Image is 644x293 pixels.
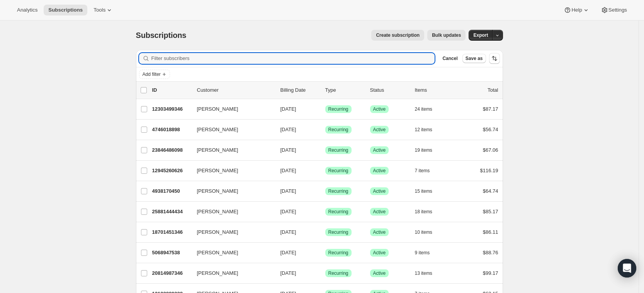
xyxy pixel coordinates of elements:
[152,208,191,216] p: 25881444434
[152,104,498,115] div: 12303499346[PERSON_NAME][DATE]SuccessRecurringSuccessActive24 items$87.17
[596,5,632,15] button: Settings
[559,5,594,15] button: Help
[328,270,348,276] span: Recurring
[197,126,238,134] span: [PERSON_NAME]
[469,30,493,41] button: Export
[415,145,441,156] button: 19 items
[192,226,270,238] button: [PERSON_NAME]
[483,127,498,132] span: $56.74
[280,209,296,214] span: [DATE]
[328,188,348,194] span: Recurring
[152,187,191,195] p: 4938170450
[415,227,441,238] button: 10 items
[197,208,238,216] span: [PERSON_NAME]
[89,5,118,15] button: Tools
[373,168,386,174] span: Active
[280,86,319,94] p: Billing Date
[328,229,348,235] span: Recurring
[197,269,238,277] span: [PERSON_NAME]
[371,30,424,41] button: Create subscription
[373,188,386,194] span: Active
[466,55,483,62] span: Save as
[152,105,191,113] p: 12303499346
[93,7,105,13] span: Tools
[439,54,460,63] button: Cancel
[415,106,432,112] span: 24 items
[432,32,461,38] span: Bulk updates
[152,249,191,257] p: 5068947538
[17,7,37,13] span: Analytics
[571,7,582,13] span: Help
[483,270,498,276] span: $99.17
[328,147,348,153] span: Recurring
[192,267,270,279] button: [PERSON_NAME]
[197,105,238,113] span: [PERSON_NAME]
[488,86,498,94] p: Total
[415,188,432,194] span: 15 items
[328,106,348,112] span: Recurring
[152,126,191,134] p: 4746018898
[427,30,466,41] button: Bulk updates
[152,124,498,135] div: 4746018898[PERSON_NAME][DATE]SuccessRecurringSuccessActive12 items$56.74
[415,124,441,135] button: 12 items
[328,168,348,174] span: Recurring
[280,106,296,112] span: [DATE]
[328,250,348,256] span: Recurring
[280,270,296,276] span: [DATE]
[483,229,498,235] span: $86.11
[48,7,83,13] span: Subscriptions
[197,86,274,94] p: Customer
[280,147,296,153] span: [DATE]
[197,187,238,195] span: [PERSON_NAME]
[192,185,270,197] button: [PERSON_NAME]
[415,186,441,197] button: 15 items
[152,186,498,197] div: 4938170450[PERSON_NAME][DATE]SuccessRecurringSuccessActive15 items$64.74
[373,106,386,112] span: Active
[373,209,386,215] span: Active
[152,86,191,94] p: ID
[152,165,498,176] div: 12945260626[PERSON_NAME][DATE]SuccessRecurringSuccessActive7 items$116.19
[415,168,430,174] span: 7 items
[415,209,432,215] span: 18 items
[415,206,441,217] button: 18 items
[280,168,296,173] span: [DATE]
[152,269,191,277] p: 20814987346
[12,5,42,15] button: Analytics
[136,31,187,39] span: Subscriptions
[415,247,438,258] button: 9 items
[192,247,270,259] button: [PERSON_NAME]
[483,106,498,112] span: $87.17
[415,165,438,176] button: 7 items
[328,127,348,133] span: Recurring
[473,32,488,38] span: Export
[415,86,454,94] div: Items
[415,229,432,235] span: 10 items
[152,247,498,258] div: 5068947538[PERSON_NAME][DATE]SuccessRecurringSuccessActive9 items$88.76
[442,55,457,62] span: Cancel
[608,7,627,13] span: Settings
[415,127,432,133] span: 12 items
[483,250,498,255] span: $88.76
[192,164,270,177] button: [PERSON_NAME]
[280,250,296,255] span: [DATE]
[192,123,270,136] button: [PERSON_NAME]
[197,167,238,175] span: [PERSON_NAME]
[480,168,498,173] span: $116.19
[376,32,420,38] span: Create subscription
[197,228,238,236] span: [PERSON_NAME]
[280,127,296,132] span: [DATE]
[370,86,409,94] p: Status
[415,147,432,153] span: 19 items
[489,53,500,64] button: Sort the results
[152,145,498,156] div: 23846486098[PERSON_NAME][DATE]SuccessRecurringSuccessActive19 items$67.06
[197,146,238,154] span: [PERSON_NAME]
[152,227,498,238] div: 18701451346[PERSON_NAME][DATE]SuccessRecurringSuccessActive10 items$86.11
[280,188,296,194] span: [DATE]
[415,250,430,256] span: 9 items
[44,5,87,15] button: Subscriptions
[192,206,270,218] button: [PERSON_NAME]
[618,259,636,278] div: Open Intercom Messenger
[280,229,296,235] span: [DATE]
[415,268,441,279] button: 13 items
[483,147,498,153] span: $67.06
